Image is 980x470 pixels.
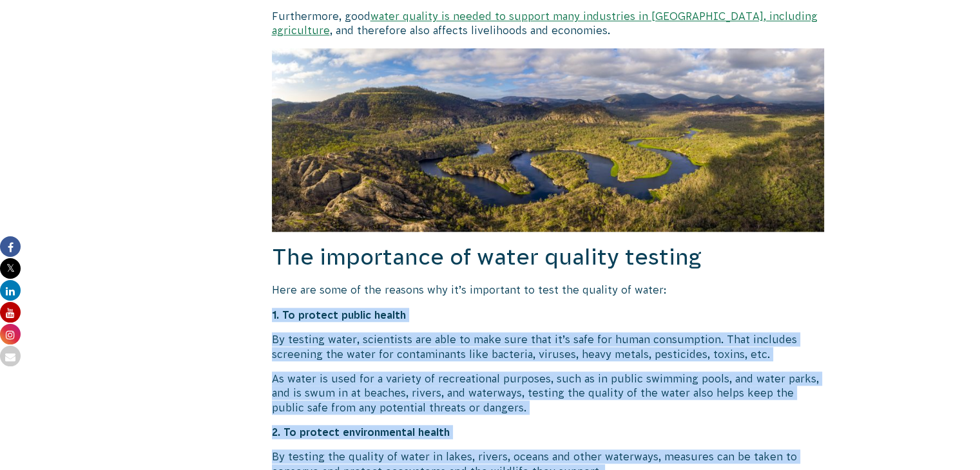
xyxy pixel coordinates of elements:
a: water quality is needed to support many industries in [GEOGRAPHIC_DATA], including agriculture [272,10,818,36]
p: Here are some of the reasons why it’s important to test the quality of water: [272,283,825,297]
strong: 1. To protect public health [272,309,406,321]
h2: The importance of water quality testing [272,242,825,273]
p: As water is used for a variety of recreational purposes, such as in public swimming pools, and wa... [272,371,825,415]
p: Furthermore, good , and therefore also affects livelihoods and economies. [272,9,825,38]
p: By testing water, scientists are able to make sure that it’s safe for human consumption. That inc... [272,332,825,361]
strong: 2. To protect environmental health [272,426,450,438]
